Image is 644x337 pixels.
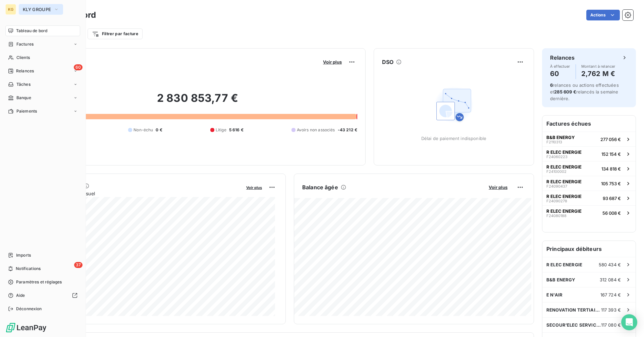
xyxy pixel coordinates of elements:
[581,64,615,68] span: Montant à relancer
[38,91,357,112] h2: 2 830 853,77 €
[546,208,582,214] span: R ELEC ENERGIE
[244,184,264,190] button: Voir plus
[338,127,357,133] span: -43 212 €
[601,181,621,186] span: 105 753 €
[542,205,636,220] button: R ELEC ENERGIEF2408018856 008 €
[542,161,636,176] button: R ELEC ENERGIEF24100002134 818 €
[546,194,582,199] span: R ELEC ENERGIE
[74,64,83,70] span: 60
[16,28,47,34] span: Tableau de bord
[382,58,393,66] h6: DSO
[546,155,568,159] span: F24060223
[546,179,582,184] span: R ELEC ENERGIE
[581,68,615,79] h4: 2,762 M €
[323,59,342,65] span: Voir plus
[16,108,37,114] span: Paiements
[603,196,621,201] span: 93 687 €
[23,7,51,12] span: KLY GROUPE
[421,136,487,141] span: Délai de paiement indisponible
[601,151,621,157] span: 152 154 €
[156,127,162,133] span: 0 €
[600,137,621,142] span: 277 056 €
[133,127,153,133] span: Non-échu
[554,89,576,94] span: 285 609 €
[546,322,601,328] span: SECOUR'ELEC SERVICES
[546,199,567,203] span: F24090278
[16,41,34,47] span: Factures
[489,185,507,190] span: Voir plus
[546,164,582,170] span: R ELEC ENERGIE
[546,149,582,155] span: R ELEC ENERGIE
[542,191,636,205] button: R ELEC ENERGIEF2409027893 687 €
[546,292,562,297] span: E N'AIR
[229,127,244,133] span: 5 616 €
[487,184,509,190] button: Voir plus
[542,241,636,257] h6: Principaux débiteurs
[302,183,338,191] h6: Balance âgée
[546,135,575,140] span: B&B ENERGY
[542,132,636,146] button: B&B ENERGYF2110313277 056 €
[600,277,621,282] span: 312 084 €
[246,185,262,190] span: Voir plus
[546,277,576,282] span: B&B ENERGY
[550,64,570,68] span: À effectuer
[16,55,30,61] span: Clients
[5,290,80,301] a: Aide
[5,322,47,333] img: Logo LeanPay
[601,166,621,172] span: 134 818 €
[321,59,344,65] button: Voir plus
[546,140,562,144] span: F2110313
[216,127,226,133] span: Litige
[546,307,601,313] span: RENOVATION TERTIAIRE SERVICE
[621,314,637,330] div: Open Intercom Messenger
[297,127,335,133] span: Avoirs non associés
[550,82,553,88] span: 6
[601,307,621,313] span: 117 393 €
[16,68,34,74] span: Relances
[5,4,16,15] div: KG
[88,28,143,39] button: Filtrer par facture
[550,54,575,62] h6: Relances
[16,279,62,285] span: Paramètres et réglages
[16,306,42,312] span: Déconnexion
[546,170,567,174] span: F24100002
[542,116,636,132] h6: Factures échues
[16,81,31,87] span: Tâches
[586,10,620,20] button: Actions
[16,95,31,101] span: Banque
[546,184,567,188] span: F24090437
[600,292,621,297] span: 167 724 €
[550,68,570,79] h4: 60
[16,266,41,272] span: Notifications
[542,176,636,191] button: R ELEC ENERGIEF24090437105 753 €
[550,82,619,101] span: relances ou actions effectuées et relancés la semaine dernière.
[16,252,31,258] span: Imports
[16,292,25,298] span: Aide
[546,262,582,267] span: R ELEC ENERGIE
[542,146,636,161] button: R ELEC ENERGIEF24060223152 154 €
[38,190,241,197] span: Chiffre d'affaires mensuel
[601,322,621,328] span: 117 080 €
[546,214,567,218] span: F24080188
[599,262,621,267] span: 580 434 €
[74,262,83,268] span: 37
[602,210,621,216] span: 56 008 €
[432,83,475,126] img: Empty state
